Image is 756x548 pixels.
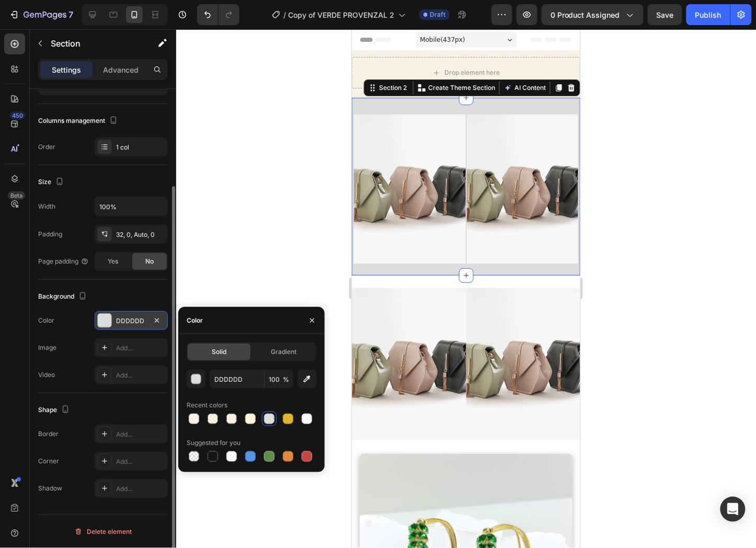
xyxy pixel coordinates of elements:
div: 450 [10,111,25,120]
div: Order [38,142,55,152]
span: % [283,375,289,384]
div: Recent colors [187,401,227,410]
span: Yes [108,257,118,266]
div: DDDDDD [116,316,146,326]
button: 0 product assigned [542,4,644,25]
div: Width [38,202,55,211]
input: Eg: FFFFFF [210,370,264,389]
div: Size [38,175,66,189]
div: Publish [695,9,721,20]
div: Suggested for you [187,438,240,448]
p: Section [51,37,136,50]
div: Color [187,316,203,325]
span: Copy of VERDE PROVENZAL 2 [288,9,394,20]
span: Draft [430,10,445,19]
div: Shape [38,403,72,417]
div: Add... [116,344,165,353]
p: 7 [68,8,73,21]
div: 1 col [116,143,165,152]
span: 0 product assigned [551,9,620,20]
button: 7 [4,4,78,25]
img: image_demo.jpg [114,259,229,411]
span: Solid [212,347,226,357]
div: Open Intercom Messenger [720,497,746,522]
input: Auto [95,197,167,216]
span: Save [657,10,674,19]
div: 32, 0, Auto, 0 [116,230,165,239]
div: Image [38,343,56,352]
div: Add... [116,430,165,439]
div: Page padding [38,257,89,266]
button: Save [648,4,682,25]
div: Add... [116,371,165,380]
div: Delete element [74,526,132,538]
button: Delete element [38,523,168,540]
div: Shadow [38,484,62,493]
iframe: Design area [352,29,580,548]
div: Columns management [38,114,120,128]
button: Publish [686,4,730,25]
span: No [145,257,154,266]
div: Video [38,370,55,380]
p: Advanced [103,64,139,75]
div: Background [38,290,89,304]
div: Add... [116,457,165,466]
div: Add... [116,484,165,494]
span: Gradient [271,347,296,357]
div: Border [38,429,59,439]
div: Corner [38,456,59,466]
div: Undo/Redo [197,4,239,25]
div: Beta [8,191,25,200]
div: Color [38,316,54,325]
span: / [283,9,286,20]
div: Padding [38,230,62,239]
p: Settings [52,64,81,75]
